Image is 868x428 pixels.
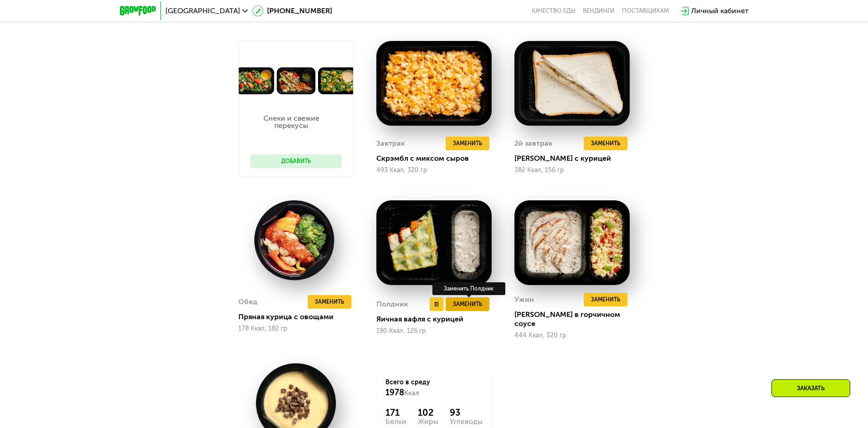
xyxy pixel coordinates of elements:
div: Ужин [514,293,534,306]
a: Вендинги [583,7,615,15]
span: Ккал [404,389,419,397]
div: Заказать [771,379,850,397]
div: поставщикам [622,7,669,15]
div: Яичная вафля с курицей [376,315,499,324]
div: Скрэмбл с миксом сыров [376,154,499,163]
div: 382 Ккал, 156 гр [514,167,630,174]
div: Завтрак [376,137,405,150]
span: [GEOGRAPHIC_DATA] [165,7,240,15]
button: Заменить [584,293,627,306]
span: Заменить [591,295,620,304]
span: 1978 [385,387,404,397]
div: 171 [385,407,406,418]
div: 102 [418,407,438,418]
span: Заменить [315,297,344,306]
div: 2й завтрак [514,137,553,150]
button: Добавить [250,154,342,168]
p: Снеки и свежие перекусы [250,115,333,129]
div: Обед [238,295,257,309]
a: [PHONE_NUMBER] [252,5,332,16]
div: Заменить Полдник [432,282,505,295]
button: Заменить [446,297,489,311]
div: [PERSON_NAME] с курицей [514,154,637,163]
span: Заменить [591,139,620,148]
a: Качество еды [532,7,575,15]
button: Заменить [584,137,627,150]
div: Полдник [376,297,408,311]
div: 444 Ккал, 320 гр [514,332,630,339]
div: 93 [450,407,483,418]
div: Личный кабинет [691,5,749,16]
button: Заменить [308,295,351,309]
div: Всего в среду [385,378,483,398]
div: Углеводы [450,418,483,425]
span: Заменить [453,300,482,309]
div: 178 Ккал, 182 гр [238,325,354,332]
div: Пряная курица с овощами [238,312,361,321]
div: Белки [385,418,406,425]
span: Заменить [453,139,482,148]
div: Жиры [418,418,438,425]
div: 493 Ккал, 320 гр [376,167,492,174]
div: 190 Ккал, 126 гр [376,327,492,335]
div: [PERSON_NAME] в горчичном соусе [514,310,637,328]
button: Заменить [446,137,489,150]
